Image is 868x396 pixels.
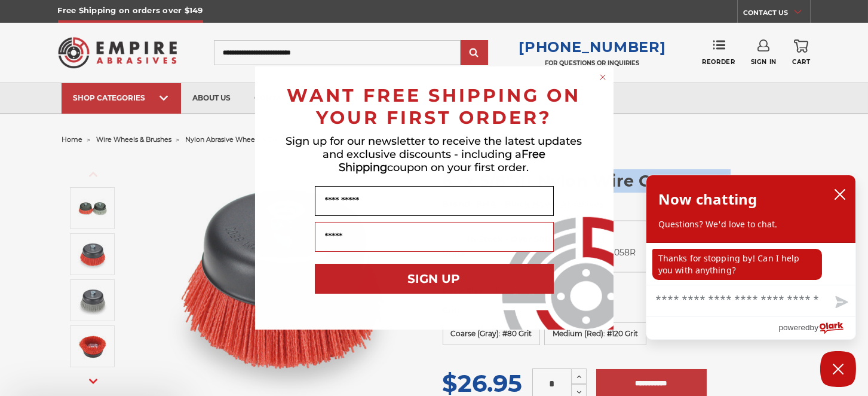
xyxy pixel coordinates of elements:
span: by [810,320,818,335]
span: Sign up for our newsletter to receive the latest updates and exclusive discounts - including a co... [286,135,582,174]
p: Thanks for stopping by! Can I help you with anything? [652,249,822,280]
button: close chatbox [830,185,849,203]
span: Free Shipping [339,148,546,174]
button: Close dialog [597,71,609,83]
div: chat [646,243,855,285]
p: Questions? We'd love to chat. [658,218,844,230]
button: SIGN UP [315,264,554,294]
a: Powered by Olark [778,317,855,339]
span: WANT FREE SHIPPING ON YOUR FIRST ORDER? [287,84,581,129]
h2: Now chatting [658,187,757,211]
button: Send message [826,289,855,316]
div: olark chatbox [646,175,856,340]
span: powered [778,320,809,335]
button: Close Chatbox [820,351,856,387]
